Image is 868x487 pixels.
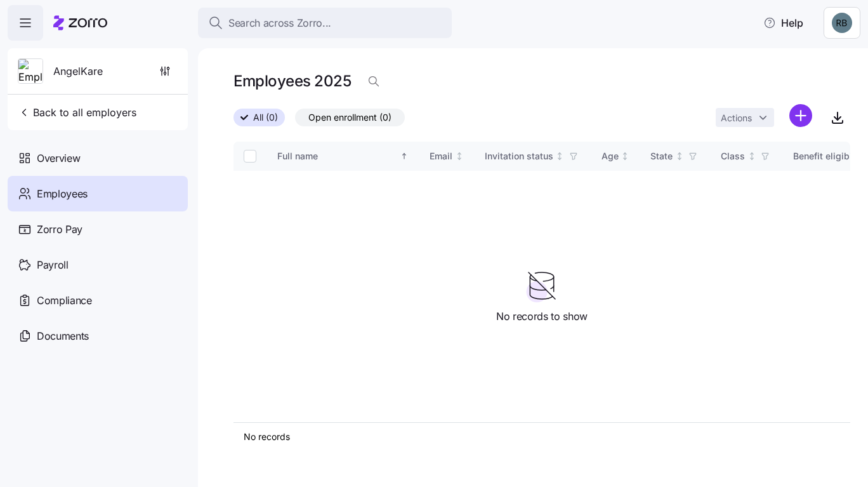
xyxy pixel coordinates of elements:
a: Employees [8,176,188,211]
div: State [650,149,673,163]
div: No records [244,430,840,443]
button: Actions [716,108,774,127]
div: Invitation status [485,149,553,163]
div: Class [721,149,745,163]
div: Email [430,149,452,163]
div: Not sorted [747,152,756,161]
button: Help [753,10,813,36]
img: Employer logo [18,59,43,84]
span: Open enrollment (0) [308,109,391,126]
a: Payroll [8,247,188,283]
div: Not sorted [455,152,464,161]
svg: add icon [789,104,812,127]
div: Sorted ascending [400,152,409,161]
th: Full nameSorted ascending [267,142,419,171]
div: Full name [277,149,398,163]
input: Select all records [244,150,256,163]
span: Documents [37,328,89,344]
span: All (0) [253,109,278,126]
a: Zorro Pay [8,211,188,247]
span: Help [763,15,803,30]
h1: Employees 2025 [233,71,351,91]
span: Back to all employers [18,105,136,120]
span: Employees [37,186,88,202]
a: Overview [8,140,188,176]
span: Payroll [37,257,69,273]
span: Search across Zorro... [228,15,331,31]
span: No records to show [496,309,588,324]
a: Documents [8,318,188,354]
span: Compliance [37,293,92,309]
th: EmailNot sorted [419,142,475,171]
span: Actions [721,114,752,123]
span: Zorro Pay [37,222,82,237]
span: Overview [37,150,80,166]
img: 8da47c3e8e5487d59c80835d76c1881e [832,13,852,33]
th: AgeNot sorted [591,142,641,171]
div: Not sorted [621,152,629,161]
th: StateNot sorted [640,142,711,171]
a: Compliance [8,283,188,318]
button: Back to all employers [13,100,141,125]
div: Age [602,149,619,163]
button: Search across Zorro... [198,8,452,38]
div: Not sorted [675,152,684,161]
div: Not sorted [555,152,564,161]
span: AngelKare [53,63,103,79]
th: ClassNot sorted [711,142,783,171]
th: Invitation statusNot sorted [475,142,591,171]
